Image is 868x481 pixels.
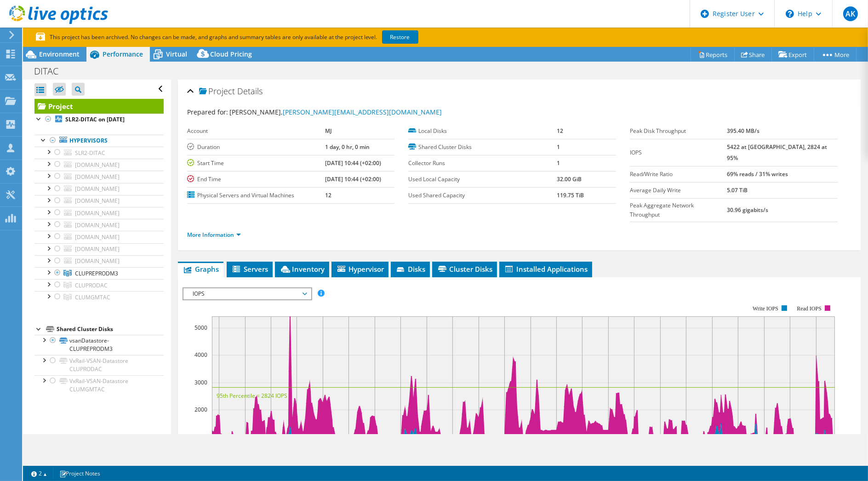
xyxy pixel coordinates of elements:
[727,127,760,135] b: 395.40 MB/s
[408,159,557,168] label: Collector Runs
[727,143,828,162] b: 5422 at [GEOGRAPHIC_DATA], 2824 at 95%
[237,86,263,97] span: Details
[75,233,120,241] span: [DOMAIN_NAME]
[75,149,105,157] span: SLR2-DITAC
[280,264,325,274] span: Inventory
[217,392,287,400] text: 95th Percentile = 2824 IOPS
[283,108,442,116] a: [PERSON_NAME][EMAIL_ADDRESS][DOMAIN_NAME]
[75,257,120,265] span: [DOMAIN_NAME]
[187,175,325,184] label: End Time
[557,127,563,135] b: 12
[753,305,778,312] text: Write IOPS
[336,264,384,274] span: Hypervisor
[34,243,164,255] a: [DOMAIN_NAME]
[557,143,560,151] b: 1
[408,126,557,136] label: Local Disks
[34,375,164,395] a: VxRail-VSAN-Datastore CLUMGMTAC
[34,195,164,207] a: [DOMAIN_NAME]
[103,50,143,58] span: Performance
[382,30,418,44] a: Restore
[75,161,120,169] span: [DOMAIN_NAME]
[75,293,110,301] span: CLUMGMTAC
[231,264,268,274] span: Servers
[187,126,325,136] label: Account
[34,159,164,171] a: [DOMAIN_NAME]
[75,221,120,229] span: [DOMAIN_NAME]
[194,324,207,332] text: 5000
[408,191,557,200] label: Used Shared Capacity
[34,267,164,279] a: CLUPREPRODM3
[34,335,164,355] a: vsanDatastore-CLUPREPRODM3
[557,175,582,183] b: 32.00 GiB
[75,197,120,205] span: [DOMAIN_NAME]
[187,143,325,152] label: Duration
[504,264,588,274] span: Installed Applications
[75,245,120,253] span: [DOMAIN_NAME]
[34,231,164,243] a: [DOMAIN_NAME]
[727,170,788,178] b: 69% reads / 31% writes
[325,175,381,183] b: [DATE] 10:44 (+02:00)
[194,433,207,441] text: 1000
[630,186,727,195] label: Average Daily Write
[199,87,235,96] span: Project
[557,159,560,167] b: 1
[187,159,325,168] label: Start Time
[34,291,164,303] a: CLUMGMTAC
[34,147,164,159] a: SLR2-DITAC
[65,115,125,123] b: SLR2-DITAC on [DATE]
[30,66,73,76] h1: DITAC
[57,324,164,335] div: Shared Cluster Disks
[39,50,80,58] span: Environment
[187,108,228,116] label: Prepared for:
[34,114,164,126] a: SLR2-DITAC on [DATE]
[797,305,822,312] text: Read IOPS
[34,255,164,267] a: [DOMAIN_NAME]
[229,108,442,116] span: [PERSON_NAME],
[187,231,241,239] a: More Information
[75,185,120,193] span: [DOMAIN_NAME]
[34,219,164,231] a: [DOMAIN_NAME]
[187,191,325,200] label: Physical Servers and Virtual Machines
[408,175,557,184] label: Used Local Capacity
[395,264,425,274] span: Disks
[691,47,735,62] a: Reports
[325,191,331,199] b: 12
[75,209,120,217] span: [DOMAIN_NAME]
[814,47,857,62] a: More
[408,143,557,152] label: Shared Cluster Disks
[194,406,207,413] text: 2000
[786,10,794,18] svg: \n
[34,207,164,219] a: [DOMAIN_NAME]
[557,191,584,199] b: 119.75 TiB
[210,50,252,58] span: Cloud Pricing
[771,47,814,62] a: Export
[194,351,207,359] text: 4000
[188,288,306,299] span: IOPS
[75,173,120,181] span: [DOMAIN_NAME]
[34,171,164,183] a: [DOMAIN_NAME]
[34,279,164,291] a: CLUPRODAC
[53,468,107,479] a: Project Notes
[325,143,370,151] b: 1 day, 0 hr, 0 min
[34,99,164,114] a: Project
[183,264,219,274] span: Graphs
[75,281,108,289] span: CLUPRODAC
[36,32,486,42] p: This project has been archived. No changes can be made, and graphs and summary tables are only av...
[34,183,164,195] a: [DOMAIN_NAME]
[34,135,164,147] a: Hypervisors
[166,50,187,58] span: Virtual
[630,201,727,219] label: Peak Aggregate Network Throughput
[727,206,769,214] b: 30.96 gigabits/s
[325,127,332,135] b: MJ
[325,159,381,167] b: [DATE] 10:44 (+02:00)
[630,148,727,157] label: IOPS
[437,264,492,274] span: Cluster Disks
[25,468,53,479] a: 2
[734,47,772,62] a: Share
[75,269,118,277] span: CLUPREPRODM3
[727,186,748,194] b: 5.07 TiB
[843,6,858,21] span: AK
[630,170,727,179] label: Read/Write Ratio
[34,355,164,375] a: VxRail-VSAN-Datastore CLUPRODAC
[194,378,207,386] text: 3000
